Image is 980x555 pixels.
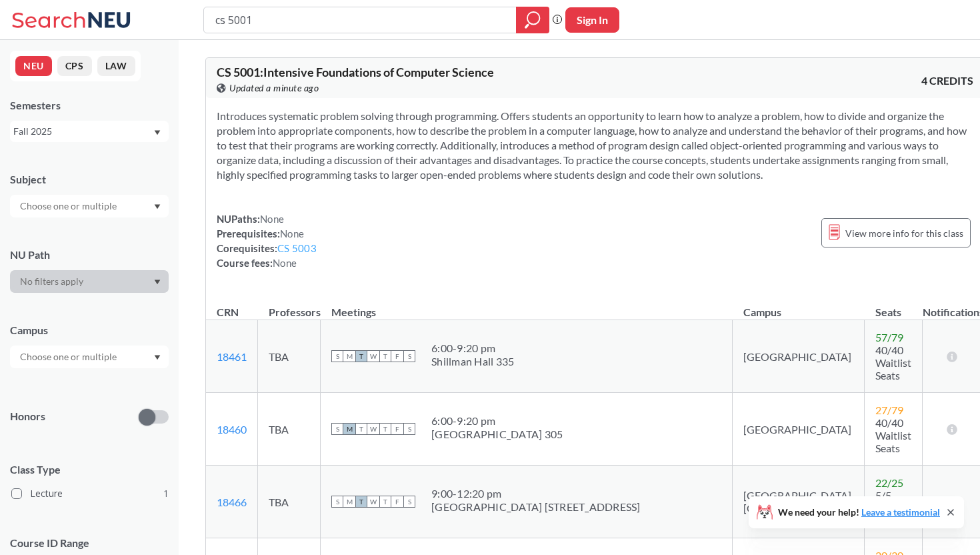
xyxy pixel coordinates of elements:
[391,350,403,362] span: F
[391,423,403,435] span: F
[10,247,169,262] div: NU Path
[10,172,169,187] div: Subject
[403,350,415,362] span: S
[379,423,391,435] span: T
[343,496,355,508] span: M
[403,423,415,435] span: S
[273,257,297,269] span: None
[217,211,317,270] div: NUPaths: Prerequisites: Corequisites: Course fees:
[431,428,563,441] div: [GEOGRAPHIC_DATA] 305
[217,305,239,320] div: CRN
[355,496,367,508] span: T
[875,416,911,454] span: 40/40 Waitlist Seats
[431,342,514,355] div: 6:00 - 9:20 pm
[331,350,343,362] span: S
[154,204,161,209] svg: Dropdown arrow
[217,423,247,436] a: 18460
[57,56,92,76] button: CPS
[921,73,973,88] span: 4 CREDITS
[154,130,161,135] svg: Dropdown arrow
[11,485,169,502] label: Lecture
[516,7,549,33] div: magnifying glass
[875,489,911,527] span: 5/5 Waitlist Seats
[431,500,641,514] div: [GEOGRAPHIC_DATA] [STREET_ADDRESS]
[431,355,514,368] div: Shillman Hall 335
[163,486,169,501] span: 1
[733,393,865,466] td: [GEOGRAPHIC_DATA]
[13,124,153,139] div: Fall 2025
[217,109,973,182] section: Introduces systematic problem solving through programming. Offers students an opportunity to lear...
[367,496,379,508] span: W
[367,350,379,362] span: W
[10,270,169,293] div: Dropdown arrow
[10,121,169,142] div: Fall 2025Dropdown arrow
[217,65,494,79] span: CS 5001 : Intensive Foundations of Computer Science
[154,280,161,285] svg: Dropdown arrow
[343,350,355,362] span: M
[10,536,169,551] p: Course ID Range
[861,506,940,518] a: Leave a testimonial
[214,9,507,31] input: Class, professor, course number, "phrase"
[367,423,379,435] span: W
[525,11,541,29] svg: magnifying glass
[355,423,367,435] span: T
[733,292,865,320] th: Campus
[331,496,343,508] span: S
[778,508,940,517] span: We need your help!
[229,81,319,95] span: Updated a minute ago
[355,350,367,362] span: T
[733,320,865,393] td: [GEOGRAPHIC_DATA]
[875,331,903,344] span: 57 / 79
[154,355,161,360] svg: Dropdown arrow
[13,349,125,365] input: Choose one or multiple
[391,496,403,508] span: F
[565,7,619,33] button: Sign In
[258,292,321,320] th: Professors
[217,350,247,363] a: 18461
[10,98,169,113] div: Semesters
[875,476,903,489] span: 22 / 25
[379,350,391,362] span: T
[321,292,733,320] th: Meetings
[733,466,865,538] td: [GEOGRAPHIC_DATA], [GEOGRAPHIC_DATA]
[10,195,169,217] div: Dropdown arrow
[875,404,903,416] span: 27 / 79
[10,409,45,424] p: Honors
[280,227,304,239] span: None
[845,225,963,241] span: View more info for this class
[258,393,321,466] td: TBA
[865,292,923,320] th: Seats
[13,198,125,214] input: Choose one or multiple
[217,496,247,508] a: 18466
[331,423,343,435] span: S
[258,466,321,538] td: TBA
[258,320,321,393] td: TBA
[875,344,911,382] span: 40/40 Waitlist Seats
[10,323,169,338] div: Campus
[431,414,563,428] div: 6:00 - 9:20 pm
[379,496,391,508] span: T
[10,462,169,477] span: Class Type
[403,496,415,508] span: S
[431,487,641,500] div: 9:00 - 12:20 pm
[343,423,355,435] span: M
[260,213,284,225] span: None
[277,242,317,254] a: CS 5003
[97,56,135,76] button: LAW
[15,56,52,76] button: NEU
[10,346,169,368] div: Dropdown arrow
